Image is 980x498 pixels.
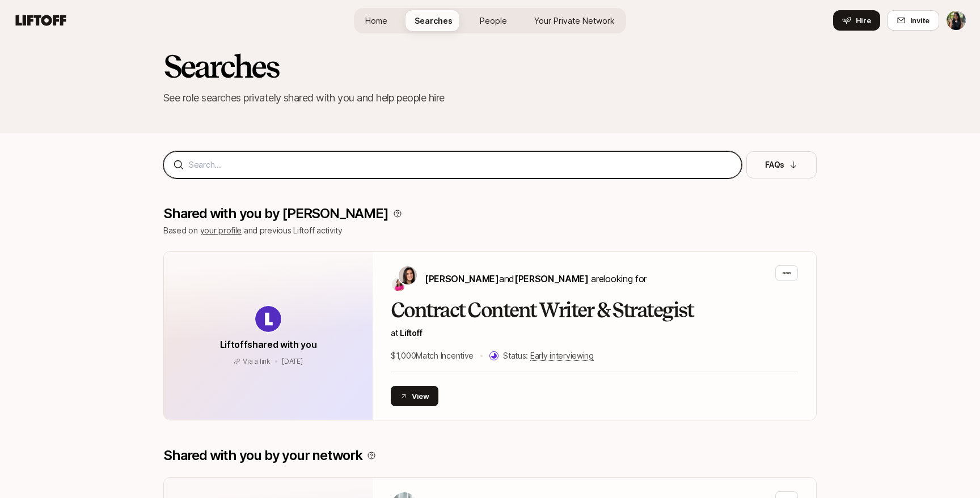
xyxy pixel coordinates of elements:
[480,15,507,27] span: People
[243,356,271,367] p: Via a link
[365,15,387,27] span: Home
[503,349,594,363] p: Status:
[391,299,798,322] h2: Contract Content Writer & Strategist
[399,266,417,284] img: Eleanor Morgan
[163,224,817,237] p: Based on and previous Liftoff activity
[200,225,242,235] a: your profile
[525,10,624,31] a: Your Private Network
[856,15,871,26] span: Hire
[255,306,281,332] img: avatar-url
[415,15,453,27] span: Searches
[163,206,388,222] p: Shared with you by [PERSON_NAME]
[947,11,966,30] img: Yesha Shah
[391,326,798,340] p: at
[765,158,784,172] p: FAQs
[833,10,880,31] button: Hire
[356,10,396,31] a: Home
[425,273,499,284] span: [PERSON_NAME]
[189,158,732,172] input: Search...
[514,273,589,284] span: [PERSON_NAME]
[534,15,615,27] span: Your Private Network
[530,351,594,361] span: Early interviewing
[163,49,817,83] h2: Searches
[499,273,589,284] span: and
[220,339,317,350] span: Liftoff shared with you
[910,15,930,26] span: Invite
[425,271,647,286] p: are looking for
[391,386,438,406] button: View
[163,448,362,463] p: Shared with you by your network
[746,151,817,178] button: FAQs
[887,10,939,31] button: Invite
[400,328,422,338] span: Liftoff
[946,10,966,31] button: Yesha Shah
[471,10,516,31] a: People
[391,349,474,363] p: $1,000 Match Incentive
[392,278,405,291] img: Emma Frane
[282,357,303,365] span: September 24, 2025 4:38pm
[163,90,817,106] p: See role searches privately shared with you and help people hire
[405,10,462,31] a: Searches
